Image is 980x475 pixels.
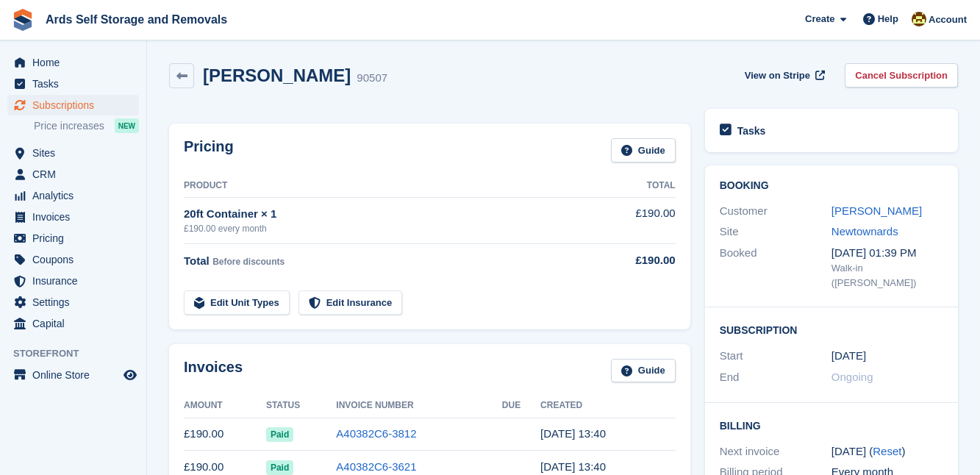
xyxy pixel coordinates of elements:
a: menu [7,95,139,115]
div: NEW [115,118,139,133]
a: Edit Insurance [298,290,403,315]
span: Tasks [32,74,121,94]
span: Capital [32,313,121,334]
a: menu [7,365,139,385]
div: [DATE] 01:39 PM [831,245,943,262]
a: Edit Unit Types [184,290,290,315]
a: menu [7,228,139,249]
img: stora-icon-8386f47178a22dfd0bd8f6a31ec36ba5ce8667c1dd55bd0f319d3a0aa187defe.svg [12,9,34,31]
th: Total [599,174,675,198]
a: menu [7,164,139,185]
td: £190.00 [184,418,266,451]
a: Guide [611,138,676,162]
a: Reset [873,445,901,457]
time: 2025-08-12 12:40:52 UTC [540,460,606,473]
div: [DATE] ( ) [831,443,943,460]
span: Account [929,12,967,27]
td: £190.00 [599,197,675,243]
h2: Booking [720,180,943,192]
span: Settings [32,292,121,312]
th: Invoice Number [336,394,502,418]
th: Due [502,394,540,418]
a: menu [7,52,139,73]
a: Ards Self Storage and Removals [40,7,233,32]
div: £190.00 every month [184,222,599,235]
span: Coupons [32,249,121,270]
h2: Tasks [737,124,766,137]
a: A40382C6-3621 [336,460,416,473]
div: Start [720,348,831,365]
span: View on Stripe [745,68,810,83]
h2: Billing [720,418,943,432]
th: Status [266,394,336,418]
div: 20ft Container × 1 [184,206,599,223]
h2: Pricing [184,138,234,162]
a: menu [7,249,139,270]
h2: Subscription [720,322,943,337]
div: 90507 [357,70,387,87]
div: Walk-in ([PERSON_NAME]) [831,261,943,290]
div: Booked [720,245,831,290]
span: CRM [32,164,121,185]
h2: Invoices [184,359,243,383]
a: Guide [611,359,676,383]
span: Create [805,12,834,26]
a: A40382C6-3812 [336,427,416,440]
span: Before discounts [212,257,285,267]
th: Product [184,174,599,198]
span: Price increases [34,119,104,133]
div: Next invoice [720,443,831,460]
span: Analytics [32,185,121,206]
span: Paid [266,427,293,442]
span: Ongoing [831,371,873,383]
a: [PERSON_NAME] [831,204,922,217]
span: Help [878,12,898,26]
a: menu [7,292,139,312]
span: Home [32,52,121,73]
span: Paid [266,460,293,475]
a: menu [7,271,139,291]
a: Preview store [121,366,139,384]
span: Sites [32,143,121,163]
img: Mark McFerran [912,12,926,26]
time: 2025-06-12 00:00:00 UTC [831,348,866,365]
a: View on Stripe [739,63,828,87]
a: Price increases NEW [34,118,139,134]
span: Online Store [32,365,121,385]
span: Pricing [32,228,121,249]
span: Subscriptions [32,95,121,115]
div: Site [720,224,831,240]
a: menu [7,74,139,94]
div: End [720,369,831,386]
a: menu [7,143,139,163]
span: Total [184,254,210,267]
h2: [PERSON_NAME] [203,65,351,85]
th: Created [540,394,676,418]
a: menu [7,313,139,334]
time: 2025-09-12 12:40:01 UTC [540,427,606,440]
a: Cancel Subscription [845,63,958,87]
span: Insurance [32,271,121,291]
div: £190.00 [599,252,675,269]
span: Storefront [13,346,146,361]
div: Customer [720,203,831,220]
th: Amount [184,394,266,418]
a: menu [7,185,139,206]
span: Invoices [32,207,121,227]
a: menu [7,207,139,227]
a: Newtownards [831,225,898,238]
